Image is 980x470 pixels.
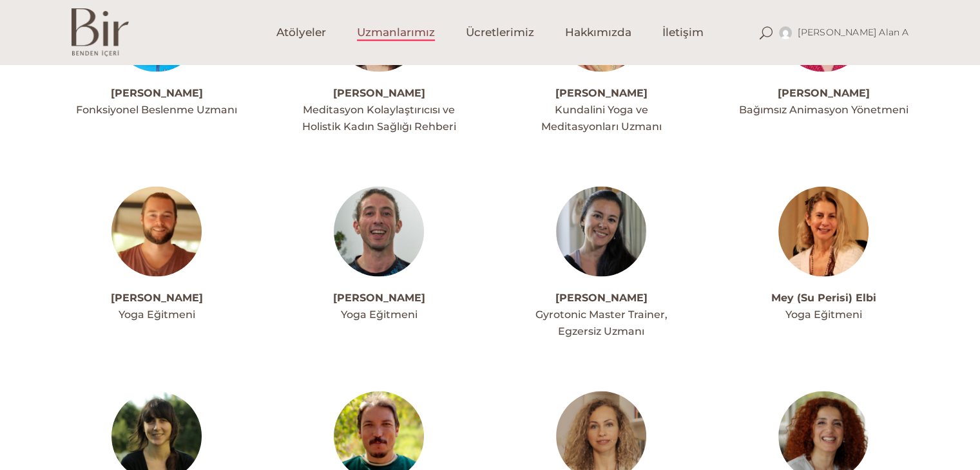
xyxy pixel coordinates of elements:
span: Atölyeler [276,25,326,40]
span: Yoga Eğitmeni [785,308,862,320]
span: Kundalini Yoga ve Meditasyonları Uzmanı [541,103,662,132]
a: [PERSON_NAME] [555,291,648,303]
span: Bağımsız Animasyon Yönetmeni [739,103,908,115]
span: Meditasyon Kolaylaştırıcısı ve Holistik Kadın Sağlığı Rehberi [302,103,456,132]
img: merveprofilfoto-300x300.jpg [556,186,646,276]
img: Mey_Elbi_001_copy-300x300.jpg [778,186,869,276]
span: Hakkımızda [565,25,631,40]
a: [PERSON_NAME] [333,291,425,303]
a: [PERSON_NAME] [111,86,203,99]
a: [PERSON_NAME] [555,86,648,99]
a: [PERSON_NAME] [778,86,870,99]
img: mertprofil-300x300.jpg [334,186,424,276]
span: Fonksiyonel Beslenme Uzmanı [76,103,237,115]
span: Ücretlerimiz [466,25,534,40]
span: [PERSON_NAME] alan a [798,26,908,38]
a: [PERSON_NAME] [333,86,425,99]
span: Uzmanlarımız [357,25,435,40]
span: İletişim [662,25,704,40]
a: Mey (Su Perisi) Elbi [771,291,876,303]
span: Yoga Eğitmeni [119,308,195,320]
span: Yoga Eğitmeni [341,308,418,320]
img: Marcel-martin_ss_copy-300x300.jpg [111,186,202,276]
a: [PERSON_NAME] [111,291,203,303]
span: Gyrotonic Master Trainer, Egzersiz Uzmanı [535,308,668,337]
